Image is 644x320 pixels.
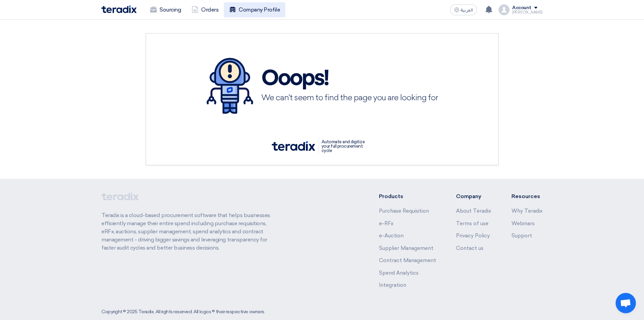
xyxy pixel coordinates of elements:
div: [PERSON_NAME] [512,10,543,14]
h3: We can’t seem to find the page you are looking for [261,94,438,102]
h1: Ooops! [261,68,438,90]
p: Automate and digitize your full procurement cycle [318,138,373,154]
a: Webinars [511,220,534,227]
li: Products [379,192,436,200]
a: e-RFx [379,220,393,227]
div: Open chat [616,293,636,313]
a: Contact us [456,245,483,251]
a: Why Teradix [511,208,543,214]
a: Supplier Management [379,245,433,251]
a: Orders [186,2,224,17]
a: Company Profile [224,2,285,17]
span: العربية [461,8,473,13]
li: Resources [511,192,543,200]
a: About Teradix [456,208,491,214]
a: Sourcing [145,2,186,17]
div: Account [512,5,531,11]
img: 404.svg [207,58,253,114]
a: Spend Analytics [379,270,419,276]
img: Teradix logo [101,5,137,13]
a: Purchase Requisition [379,208,429,214]
a: Integration [379,282,406,288]
div: Copyright © 2025 Teradix, All rights reserved. All logos © their respective owners. [101,308,265,315]
img: profile_test.png [499,4,509,15]
a: Terms of use [456,220,488,227]
a: Contract Management [379,257,436,263]
img: tx_logo.svg [272,141,315,151]
button: العربية [450,4,477,15]
a: Support [511,233,532,239]
a: e-Auction [379,233,404,239]
a: Privacy Policy [456,233,490,239]
p: Teradix is a cloud-based procurement software that helps businesses efficiently manage their enti... [101,211,278,252]
li: Company [456,192,491,200]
